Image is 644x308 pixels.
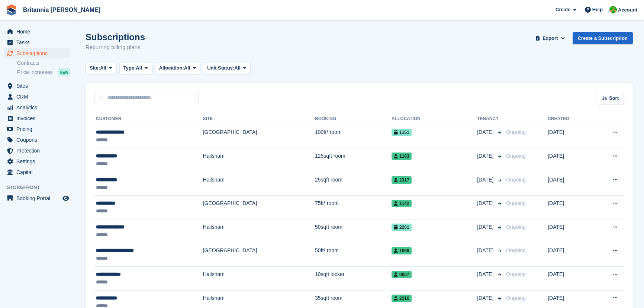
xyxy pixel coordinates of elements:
[609,94,619,102] span: Sort
[203,125,315,148] td: [GEOGRAPHIC_DATA]
[548,243,592,267] td: [DATE]
[4,102,70,113] a: menu
[16,48,61,58] span: Subscriptions
[58,68,70,76] div: NEW
[17,68,70,76] a: Price increases NEW
[506,295,526,301] span: Ongoing
[392,153,412,160] span: 1103
[548,219,592,243] td: [DATE]
[20,4,103,16] a: Britannia [PERSON_NAME]
[477,128,495,136] span: [DATE]
[17,69,53,76] span: Price increases
[100,64,106,72] span: All
[548,148,592,172] td: [DATE]
[203,113,315,125] th: Site
[506,224,526,230] span: Ongoing
[94,113,203,125] th: Customer
[4,167,70,177] a: menu
[4,145,70,156] a: menu
[86,32,145,42] h1: Subscriptions
[315,219,392,243] td: 50sqft room
[548,196,592,219] td: [DATE]
[618,6,637,14] span: Account
[16,81,61,91] span: Sites
[16,167,61,177] span: Capital
[506,247,526,253] span: Ongoing
[61,194,70,203] a: Preview store
[477,294,495,302] span: [DATE]
[16,135,61,145] span: Coupons
[17,60,70,67] a: Contracts
[16,92,61,102] span: CRM
[315,267,392,291] td: 10sqft locker
[506,271,526,277] span: Ongoing
[6,4,17,16] img: stora-icon-8386f47178a22dfd0bd8f6a31ec36ba5ce8667c1dd55bd0f319d3a0aa187defe.svg
[392,247,412,254] span: 1066
[477,176,495,184] span: [DATE]
[159,64,184,72] span: Allocation:
[392,129,412,136] span: 1151
[477,113,503,125] th: Tenancy
[203,172,315,196] td: Hailsham
[16,145,61,156] span: Protection
[184,64,190,72] span: All
[548,113,592,125] th: Created
[548,125,592,148] td: [DATE]
[315,113,392,125] th: Booking
[4,135,70,145] a: menu
[136,64,142,72] span: All
[203,267,315,291] td: Hailsham
[548,172,592,196] td: [DATE]
[4,48,70,58] a: menu
[477,199,495,207] span: [DATE]
[477,223,495,231] span: [DATE]
[609,6,617,13] img: Wendy Thorp
[86,43,145,52] p: Recurring billing plans
[86,62,116,74] button: Site: All
[392,200,412,207] span: 1142
[155,62,200,74] button: Allocation: All
[4,113,70,123] a: menu
[592,6,603,13] span: Help
[203,243,315,267] td: [GEOGRAPHIC_DATA]
[315,243,392,267] td: 50ft² room
[315,172,392,196] td: 25sqft room
[392,295,412,302] span: 2216
[90,64,100,72] span: Site:
[4,156,70,167] a: menu
[477,152,495,160] span: [DATE]
[315,196,392,219] td: 75ft² room
[203,62,250,74] button: Unit Status: All
[542,35,558,42] span: Export
[315,148,392,172] td: 125sqft room
[16,37,61,48] span: Tasks
[4,124,70,134] a: menu
[477,247,495,254] span: [DATE]
[16,124,61,134] span: Pricing
[7,184,74,191] span: Storefront
[119,62,152,74] button: Type: All
[203,196,315,219] td: [GEOGRAPHIC_DATA]
[477,270,495,278] span: [DATE]
[506,177,526,183] span: Ongoing
[556,6,570,13] span: Create
[4,37,70,48] a: menu
[16,193,61,203] span: Booking Portal
[392,176,412,184] span: 2317
[392,113,477,125] th: Allocation
[4,92,70,102] a: menu
[392,271,412,278] span: 0007
[123,64,136,72] span: Type:
[315,125,392,148] td: 100ft² room
[548,267,592,291] td: [DATE]
[4,81,70,91] a: menu
[4,26,70,37] a: menu
[16,113,61,123] span: Invoices
[203,148,315,172] td: Hailsham
[392,224,412,231] span: 2201
[573,32,633,44] a: Create a Subscription
[234,64,241,72] span: All
[16,26,61,37] span: Home
[4,193,70,203] a: menu
[16,102,61,113] span: Analytics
